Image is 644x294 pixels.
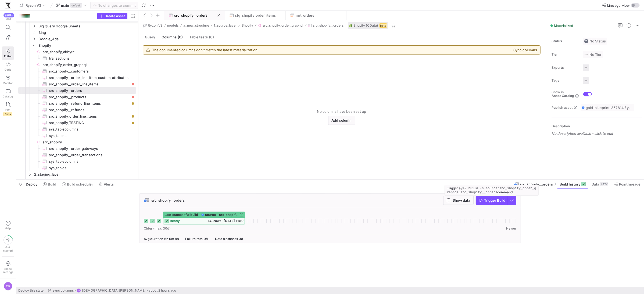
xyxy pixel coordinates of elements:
span: Publish asset [552,106,573,110]
div: CB [4,282,12,291]
a: src_shopify__order_transactions​​​​​​​​​ [18,152,136,158]
span: 3_intermediate_layer [34,178,135,184]
button: 999+ [2,13,14,23]
div: Press SPACE to select this row. [18,107,136,113]
a: src_shopify__refunds​​​​​​​​​ [18,107,136,113]
span: Build [48,182,56,186]
a: transactions​​​​​​​​​ [18,55,136,61]
div: Press SPACE to select this row. [18,145,136,152]
div: Press SPACE to select this row. [18,171,136,177]
button: Show data [443,196,474,205]
div: Press SPACE to select this row. [18,87,136,94]
span: Point lineage [619,182,641,186]
a: Spacesettings [2,259,14,276]
span: Avg duration [144,237,163,241]
a: PRsBeta [2,100,14,118]
div: Press SPACE to select this row. [18,119,136,126]
span: PRs [6,108,10,111]
span: Google_Ads [38,36,135,42]
span: Shopify [242,24,253,27]
div: Press SPACE to select this row. [18,36,136,42]
span: 1_source_layer [214,24,237,27]
div: Press SPACE to select this row. [18,126,136,132]
span: src_shopify__order_line_item_custom_attributes​​​​​​​​​ [49,75,130,81]
div: Press SPACE to select this row. [18,49,136,55]
span: 0% [204,237,209,241]
span: src_shopify__orders [174,13,207,17]
span: mrt_orders [296,13,314,17]
button: mrt_orders [286,11,346,20]
span: Help [5,227,11,230]
button: Build history [557,180,588,189]
div: Press SPACE to select this row. [18,61,136,68]
span: src_shopify_order_graphql [263,24,303,27]
span: Catalog [3,95,13,98]
button: Data492K [589,180,611,189]
button: Build scheduler [60,180,95,189]
span: Newer [506,227,516,230]
div: Press SPACE to select this row. [18,113,136,119]
a: src_shopify__orders​​​​​​​​​ [18,87,136,94]
div: Press SPACE to select this row. [18,158,136,165]
span: Query [145,35,155,39]
span: Deploy this state: [18,289,44,292]
a: sys_tablecolumns​​​​​​​​​ [18,126,136,132]
button: sync columnsCB[DEMOGRAPHIC_DATA][PERSON_NAME]about 2 hours ago [46,287,177,294]
span: ready [170,219,180,223]
span: Experts [552,66,578,70]
span: Ryzon V3 [148,24,163,27]
a: src_shopify__refund_line_items​​​​​​​​​ [18,100,136,107]
span: stg_shopify_order_items [235,13,276,17]
button: Ryzon V3 [18,2,47,9]
button: Build [41,180,59,189]
button: 1_source_layer [213,22,238,29]
a: Catalog [2,87,14,100]
div: Press SPACE to select this row. [18,42,136,49]
div: Press SPACE to select this row. [18,177,136,184]
a: src_shopify__products​​​​​​​​​ [18,94,136,100]
button: No tierNo Tier [583,51,603,58]
a: https://storage.googleapis.com/y42-prod-data-exchange/images/sBsRsYb6BHzNxH9w4w8ylRuridc3cmH4JEFn... [2,1,14,10]
span: src_shopify_TESTING​​​​​​​​​ [49,120,130,126]
button: CB [2,281,14,292]
div: Press SPACE to select this row. [18,139,136,145]
span: src_shopify​​​​​​​​ [43,139,135,145]
img: https://storage.googleapis.com/y42-prod-data-exchange/images/sBsRsYb6BHzNxH9w4w8ylRuridc3cmH4JEFn... [5,3,11,8]
div: Press SPACE to select this row. [18,94,136,100]
button: Point lineage [612,180,643,189]
span: src_shopify__order_transactions​​​​​​​​​ [49,152,130,158]
div: CB [77,288,81,293]
div: Press SPACE to select this row. [18,23,136,29]
span: Tier [552,53,578,56]
span: Data freshness [215,237,238,241]
button: src_shopify_order_graphql [257,22,305,29]
span: No Tier [584,52,602,57]
p: Description [552,124,642,128]
span: Data [592,182,599,186]
span: src_shopify__refunds​​​​​​​​​ [49,107,130,113]
a: source__src_shopify_order_graphql__src_shopify__orders [201,213,244,217]
img: No status [584,39,588,43]
span: Columns [162,35,183,39]
div: Press SPACE to select this row. [18,152,136,158]
a: src_shopify__order_line_items​​​​​​​​​ [18,81,136,87]
code: y42 build -s source:src_shopify_order_graphql.src_shopify__orders [447,187,536,194]
span: sync columns [53,289,74,292]
span: (0) [178,35,183,39]
a: src_shopify_airbyte​​​​​​​​ [18,49,136,55]
a: src_shopify__order_line_item_custom_attributes​​​​​​​​​ [18,74,136,81]
span: Beta [379,23,387,28]
div: Trigger a command [447,186,536,194]
span: src_shopify__orders [313,24,344,27]
a: src_shopify_order_graphql​​​​​​​​ [18,61,136,68]
span: Materialized [554,24,573,28]
a: src_shopify_TESTING​​​​​​​​​ [18,119,136,126]
span: Create asset [105,14,125,18]
span: Show in Asset Catalog [552,90,574,98]
div: Press SPACE to select this row. [18,81,136,87]
p: No description available - click to edit [552,131,642,136]
div: Press SPACE to select this row. [18,74,136,81]
span: models [167,24,179,27]
span: transactions​​​​​​​​​ [49,55,130,61]
span: main [61,3,69,8]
